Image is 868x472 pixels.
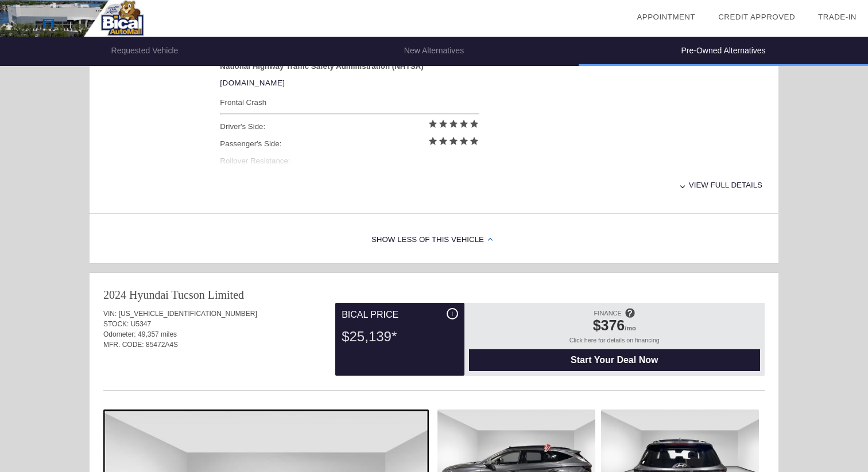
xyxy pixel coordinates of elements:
[469,136,479,146] i: star
[428,119,438,129] i: star
[469,337,760,349] div: Click here for details on financing
[459,136,469,146] i: star
[438,136,448,146] i: star
[220,95,479,110] div: Frontal Crash
[448,136,459,146] i: star
[220,79,285,87] a: [DOMAIN_NAME]
[428,136,438,146] i: star
[103,341,144,349] span: MFR. CODE:
[220,118,479,135] div: Driver's Side:
[103,287,205,303] div: 2024 Hyundai Tucson
[637,13,695,21] a: Appointment
[342,322,458,352] div: $25,139*
[289,37,579,66] li: New Alternatives
[818,13,857,21] a: Trade-In
[459,119,469,129] i: star
[220,135,479,153] div: Passenger's Side:
[103,320,129,328] span: STOCK:
[138,330,177,338] span: 49,357 miles
[447,308,458,319] div: i
[475,317,754,337] div: /mo
[146,341,178,349] span: 85472A4S
[342,308,458,322] div: Bical Price
[208,287,244,303] div: Limited
[90,217,778,263] div: Show Less of this Vehicle
[103,330,136,338] span: Odometer:
[593,317,625,333] span: $376
[131,320,151,328] span: U5347
[718,13,795,21] a: Credit Approved
[448,119,459,129] i: star
[103,310,117,318] span: VIN:
[220,171,762,199] div: View full details
[594,310,622,317] span: FINANCE
[103,357,765,375] div: Quoted on [DATE] 6:16:30 PM
[469,119,479,129] i: star
[579,37,868,66] li: Pre-Owned Alternatives
[483,355,746,365] span: Start Your Deal Now
[438,119,448,129] i: star
[119,310,257,318] span: [US_VEHICLE_IDENTIFICATION_NUMBER]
